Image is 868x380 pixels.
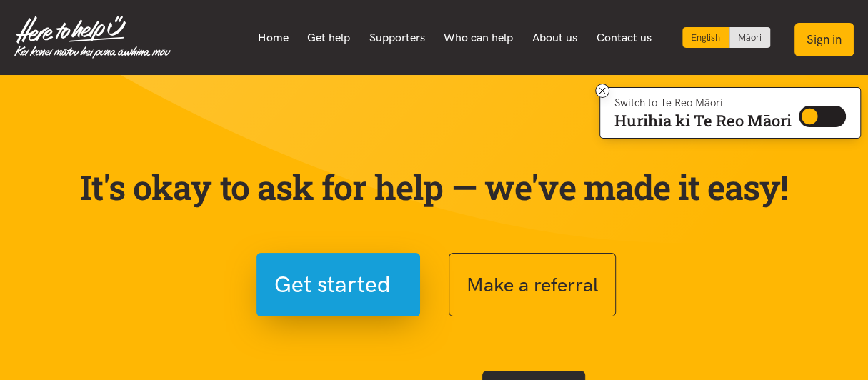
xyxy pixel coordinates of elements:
button: Make a referral [449,253,616,316]
a: Switch to Te Reo Māori [729,27,770,48]
a: About us [523,23,587,53]
div: Current language [682,27,729,48]
button: Sign in [794,23,854,56]
img: Home [14,16,171,59]
p: It's okay to ask for help — we've made it easy! [77,166,792,208]
button: Get started [256,253,420,316]
a: Get help [298,23,360,53]
a: Contact us [587,23,661,53]
a: Supporters [359,23,434,53]
p: Switch to Te Reo Māori [614,99,792,107]
div: Language toggle [682,27,771,48]
p: Hurihia ki Te Reo Māori [614,114,792,127]
a: Who can help [434,23,523,53]
a: Home [248,23,298,53]
span: Get started [274,266,391,303]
